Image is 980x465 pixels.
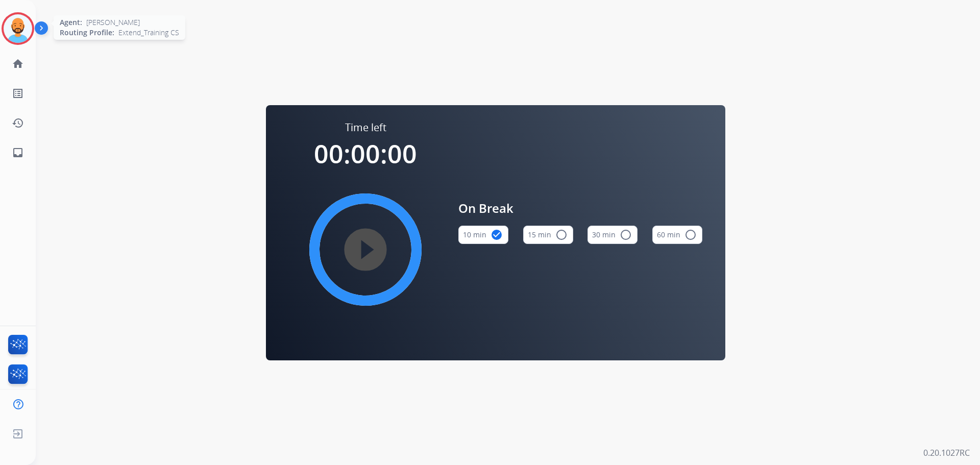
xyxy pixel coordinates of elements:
[345,120,386,135] span: Time left
[620,229,632,241] mat-icon: radio_button_unchecked
[4,14,32,43] img: avatar
[60,17,82,28] span: Agent:
[12,87,24,100] mat-icon: list_alt
[923,447,970,459] p: 0.20.1027RC
[458,226,508,244] button: 10 min
[12,146,24,159] mat-icon: inbox
[587,226,638,244] button: 30 min
[86,17,140,28] span: [PERSON_NAME]
[555,229,568,241] mat-icon: radio_button_unchecked
[118,28,179,38] span: Extend_Training CS
[12,117,24,129] mat-icon: history
[359,243,372,256] mat-icon: play_circle_filled
[491,229,503,241] mat-icon: check_circle
[458,199,702,217] span: On Break
[523,226,573,244] button: 15 min
[684,229,697,241] mat-icon: radio_button_unchecked
[314,136,417,171] span: 00:00:00
[12,58,24,70] mat-icon: home
[652,226,702,244] button: 60 min
[60,28,114,38] span: Routing Profile:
